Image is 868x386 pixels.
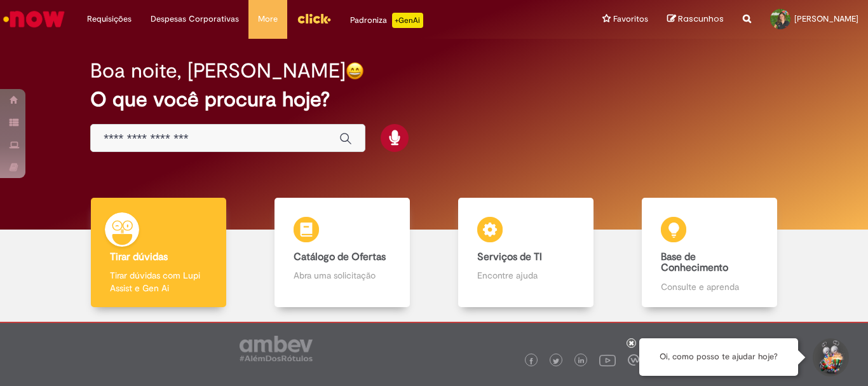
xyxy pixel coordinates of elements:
[477,269,574,282] p: Encontre ajuda
[628,354,639,366] img: logo_footer_workplace.png
[294,251,386,263] b: Catálogo de Ofertas
[346,62,364,80] img: happy-face.png
[110,251,168,263] b: Tirar dúvidas
[678,13,724,25] span: Rascunhos
[661,280,757,293] p: Consulte e aprenda
[87,13,132,25] span: Requisições
[350,13,423,28] div: Padroniza
[258,13,278,25] span: More
[811,338,849,376] button: Iniciar Conversa de Suporte
[794,13,858,24] span: [PERSON_NAME]
[639,338,798,376] div: Oi, como posso te ajudar hoje?
[434,198,618,308] a: Serviços de TI Encontre ajuda
[1,6,67,32] img: ServiceNow
[553,358,559,364] img: logo_footer_twitter.png
[151,13,239,25] span: Despesas Corporativas
[250,198,434,308] a: Catálogo de Ofertas Abra uma solicitação
[578,357,585,365] img: logo_footer_linkedin.png
[297,9,331,28] img: click_logo_yellow_360x200.png
[477,251,542,263] b: Serviços de TI
[67,198,250,308] a: Tirar dúvidas Tirar dúvidas com Lupi Assist e Gen Ai
[528,358,534,364] img: logo_footer_facebook.png
[110,269,207,294] p: Tirar dúvidas com Lupi Assist e Gen Ai
[661,251,728,275] b: Base de Conhecimento
[618,198,801,308] a: Base de Conhecimento Consulte e aprenda
[392,13,423,28] p: +GenAi
[90,88,778,111] h2: O que você procura hoje?
[667,13,724,25] a: Rascunhos
[599,352,616,368] img: logo_footer_youtube.png
[613,13,648,25] span: Favoritos
[240,336,313,361] img: logo_footer_ambev_rotulo_gray.png
[294,269,390,282] p: Abra uma solicitação
[90,60,346,82] h2: Boa noite, [PERSON_NAME]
